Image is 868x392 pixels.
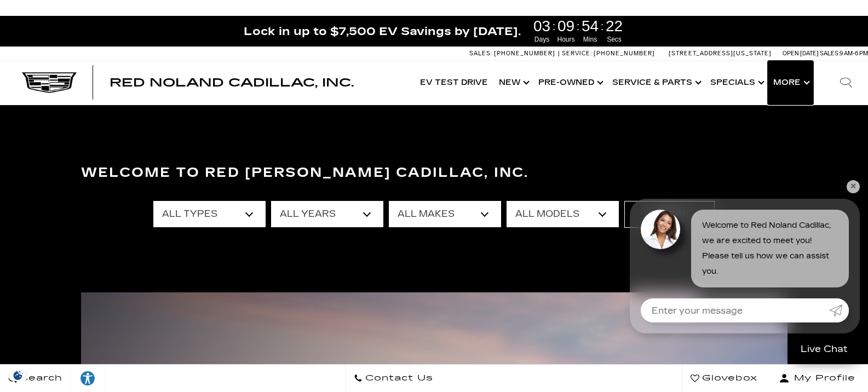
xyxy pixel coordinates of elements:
span: 09 [556,19,577,34]
span: 03 [532,19,553,34]
span: Lock in up to $7,500 EV Savings by [DATE]. [244,24,521,38]
a: Specials [705,61,768,105]
a: New [493,61,533,105]
a: Service: [PHONE_NUMBER] [558,50,658,56]
span: Sales: [820,50,840,57]
section: Click to Open Cookie Consent Modal [5,370,31,381]
input: Enter your message [641,298,829,322]
a: Live Chat [789,336,860,362]
img: Cadillac Dark Logo with Cadillac White Text [22,72,77,93]
div: Search [824,61,868,105]
div: Welcome to Red Noland Cadillac, we are excited to meet you! Please tell us how we can assist you. [691,210,849,287]
button: Search [624,201,715,227]
span: Contact Us [363,371,433,386]
span: Red Noland Cadillac, Inc. [110,76,354,89]
span: Live Chat [795,343,853,355]
span: : [577,18,580,34]
span: Hours [556,34,577,44]
h3: Welcome to Red [PERSON_NAME] Cadillac, Inc. [81,162,787,184]
span: Mins [580,34,601,44]
select: Filter by year [271,201,383,227]
a: Sales: [PHONE_NUMBER] [469,50,558,56]
select: Filter by make [389,201,501,227]
span: Days [532,34,553,44]
span: 54 [580,19,601,34]
span: : [601,18,604,34]
span: Secs [604,34,625,44]
select: Filter by model [507,201,619,227]
span: [PHONE_NUMBER] [494,50,555,57]
a: EV Test Drive [415,61,493,105]
a: Close [849,21,863,34]
span: 22 [604,19,625,34]
a: [STREET_ADDRESS][US_STATE] [669,50,772,57]
span: [PHONE_NUMBER] [594,50,655,57]
span: Open [DATE] [783,50,819,57]
a: Contact Us [345,365,442,392]
a: Submit [829,298,849,322]
a: Explore your accessibility options [71,365,105,392]
span: 9 AM-6 PM [840,50,868,57]
span: Sales: [469,50,492,57]
button: More [768,61,813,105]
a: Service & Parts [607,61,705,105]
span: Service: [562,50,592,57]
span: Search [17,371,62,386]
div: Explore your accessibility options [71,370,104,387]
img: Opt-Out Icon [5,370,31,381]
span: My Profile [790,371,855,386]
img: Agent profile photo [641,210,680,249]
a: Pre-Owned [533,61,607,105]
span: Glovebox [699,371,757,386]
select: Filter by type [153,201,266,227]
a: Red Noland Cadillac, Inc. [110,77,354,88]
button: Open user profile menu [766,365,868,392]
a: Glovebox [682,365,766,392]
span: : [553,18,556,34]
